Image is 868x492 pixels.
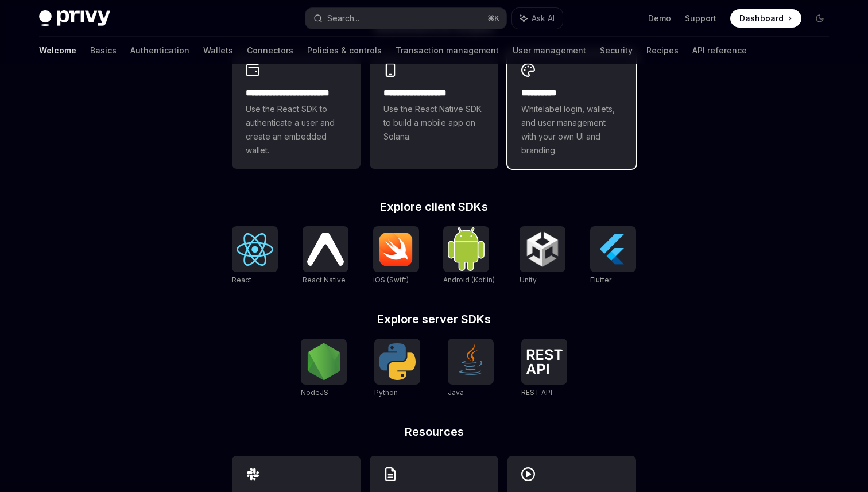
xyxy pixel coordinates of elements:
[303,226,348,286] a: React NativeReact Native
[448,339,494,398] a: JavaJava
[600,37,633,64] a: Security
[520,226,565,286] a: UnityUnity
[374,339,420,398] a: PythonPython
[811,9,829,28] button: Toggle dark mode
[301,339,347,398] a: NodeJSNodeJS
[39,37,76,64] a: Welcome
[130,37,189,64] a: Authentication
[303,276,346,284] span: React Native
[692,37,747,64] a: API reference
[90,37,117,64] a: Basics
[443,276,495,284] span: Android (Kotlin)
[327,11,359,25] div: Search...
[232,276,251,284] span: React
[443,226,495,286] a: Android (Kotlin)Android (Kotlin)
[739,13,784,24] span: Dashboard
[232,201,636,212] h2: Explore client SDKs
[246,102,347,157] span: Use the React SDK to authenticate a user and create an embedded wallet.
[305,8,506,29] button: Search...⌘K
[396,37,499,64] a: Transaction management
[648,13,671,24] a: Demo
[521,102,622,157] span: Whitelabel login, wallets, and user management with your own UI and branding.
[507,52,636,169] a: **** *****Whitelabel login, wallets, and user management with your own UI and branding.
[685,13,716,24] a: Support
[370,52,498,169] a: **** **** **** ***Use the React Native SDK to build a mobile app on Solana.
[590,276,611,284] span: Flutter
[520,276,537,284] span: Unity
[247,37,293,64] a: Connectors
[730,9,801,28] a: Dashboard
[373,276,409,284] span: iOS (Swift)
[524,231,561,268] img: Unity
[595,231,631,268] img: Flutter
[232,426,636,437] h2: Resources
[307,233,344,265] img: React Native
[590,226,636,286] a: FlutterFlutter
[521,388,552,397] span: REST API
[452,343,489,380] img: Java
[305,343,342,380] img: NodeJS
[532,13,555,24] span: Ask AI
[513,37,586,64] a: User management
[526,349,563,374] img: REST API
[373,226,419,286] a: iOS (Swift)iOS (Swift)
[232,313,636,325] h2: Explore server SDKs
[307,37,382,64] a: Policies & controls
[374,388,398,397] span: Python
[512,8,563,29] button: Ask AI
[379,343,416,380] img: Python
[448,388,464,397] span: Java
[301,388,328,397] span: NodeJS
[378,232,414,266] img: iOS (Swift)
[521,339,567,398] a: REST APIREST API
[237,233,273,266] img: React
[39,10,110,26] img: dark logo
[203,37,233,64] a: Wallets
[383,102,485,144] span: Use the React Native SDK to build a mobile app on Solana.
[646,37,679,64] a: Recipes
[487,14,499,23] span: ⌘ K
[232,226,278,286] a: ReactReact
[448,227,485,270] img: Android (Kotlin)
